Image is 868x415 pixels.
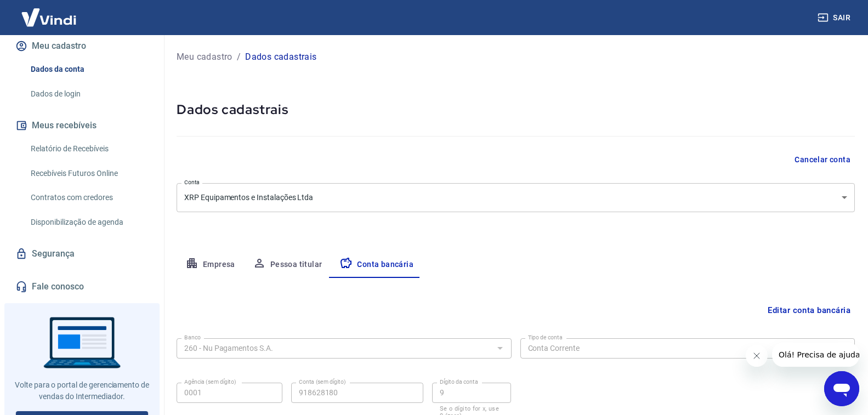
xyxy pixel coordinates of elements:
a: Contratos com credores [26,186,151,209]
a: Recebíveis Futuros Online [26,162,151,185]
a: Dados da conta [26,58,151,81]
a: Segurança [13,242,151,266]
button: Meus recebíveis [13,113,151,138]
span: Olá! Precisa de ajuda? [7,8,92,16]
iframe: Mensagem da empresa [772,343,859,367]
h5: Dados cadastrais [177,101,855,118]
button: Conta bancária [331,252,422,278]
button: Sair [815,8,855,28]
button: Cancelar conta [790,150,855,170]
label: Conta [184,178,200,186]
p: / [237,50,241,64]
button: Editar conta bancária [763,300,855,321]
iframe: Fechar mensagem [746,345,768,367]
label: Tipo de conta [528,333,563,342]
label: Agência (sem dígito) [184,378,236,386]
button: Meu cadastro [13,34,151,58]
iframe: Botão para abrir a janela de mensagens [824,371,859,406]
a: Disponibilização de agenda [26,211,151,234]
label: Banco [184,333,201,342]
a: Meu cadastro [177,50,232,64]
label: Conta (sem dígito) [299,378,346,386]
a: Relatório de Recebíveis [26,138,151,160]
div: XRP Equipamentos e Instalações Ltda [177,183,855,212]
label: Dígito da conta [440,378,478,386]
a: Dados de login [26,83,151,105]
img: Vindi [13,1,84,34]
button: Empresa [177,252,244,278]
a: Fale conosco [13,275,151,299]
button: Pessoa titular [244,252,331,278]
p: Dados cadastrais [245,50,316,64]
